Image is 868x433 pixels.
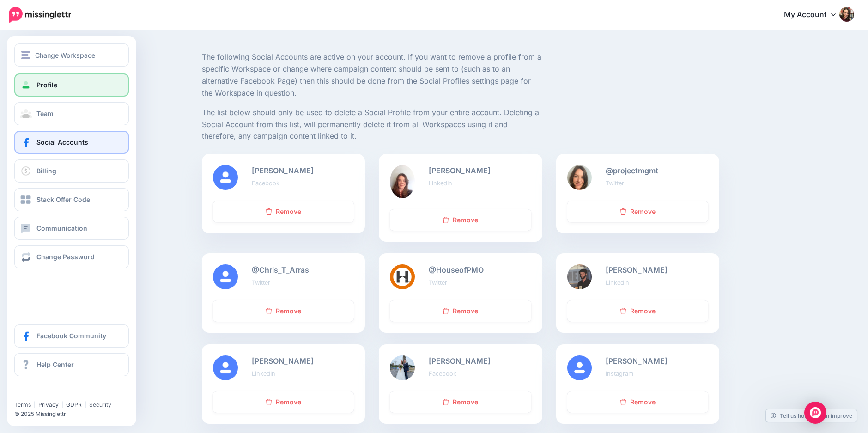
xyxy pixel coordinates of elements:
[606,279,629,286] small: LinkedIn
[429,265,484,274] b: @HouseofPMO
[606,180,624,187] small: Twitter
[252,279,270,286] small: Twitter
[390,300,531,322] a: Remove
[606,265,668,274] b: [PERSON_NAME]
[804,402,826,424] div: Open Intercom Messenger
[252,265,309,274] b: @Chris_T_Arras
[14,73,129,97] a: Profile
[390,165,415,198] img: 0-35676.png
[9,7,71,23] img: Missinglettr
[14,43,129,67] button: Change Workspace
[14,131,129,154] a: Social Accounts
[213,264,238,289] img: user_default_image.png
[66,401,82,408] a: GDPR
[252,356,314,366] b: [PERSON_NAME]
[213,391,354,413] a: Remove
[38,401,59,408] a: Privacy
[567,300,708,322] a: Remove
[14,159,129,183] a: Billing
[567,201,708,222] a: Remove
[14,245,129,268] a: Change Password
[85,401,86,408] span: |
[429,279,447,286] small: Twitter
[35,50,95,61] span: Change Workspace
[89,401,111,408] a: Security
[429,356,491,366] b: [PERSON_NAME]
[567,165,592,190] img: h-IGLg5Q-35674.jpg
[36,332,106,340] span: Facebook Community
[202,51,542,99] p: The following Social Accounts are active on your account. If you want to remove a profile from a ...
[213,165,238,190] img: user_default_image.png
[390,391,531,413] a: Remove
[36,110,54,117] span: Team
[213,201,354,222] a: Remove
[14,401,31,408] a: Terms
[36,81,57,89] span: Profile
[390,264,415,289] img: o90JttGu-54965.png
[14,188,129,211] a: Stack Offer Code
[766,409,857,422] a: Tell us how we can improve
[36,195,90,203] span: Stack Offer Code
[213,300,354,322] a: Remove
[36,224,87,232] span: Communication
[567,355,592,380] img: user_default_image.png
[202,107,542,143] p: The list below should only be used to delete a Social Profile from your entire account. Deleting ...
[213,355,238,380] img: user_default_image.png
[14,324,129,348] a: Facebook Community
[567,391,708,413] a: Remove
[14,388,85,397] iframe: Twitter Follow Button
[36,167,56,175] span: Billing
[14,409,134,419] li: © 2025 Missinglettr
[36,138,88,146] span: Social Accounts
[567,264,592,289] img: 1550244011552-36772.png
[34,401,36,408] span: |
[252,166,314,175] b: [PERSON_NAME]
[390,209,531,231] a: Remove
[36,360,74,368] span: Help Center
[252,180,279,187] small: Facebook
[429,166,491,175] b: [PERSON_NAME]
[390,355,415,380] img: .png-35678
[36,253,95,261] span: Change Password
[606,356,668,366] b: [PERSON_NAME]
[606,370,633,377] small: Instagram
[21,51,30,59] img: menu.png
[14,217,129,240] a: Communication
[14,353,129,376] a: Help Center
[606,166,658,175] b: @projectmgmt
[775,4,854,26] a: My Account
[429,370,456,377] small: Facebook
[252,370,275,377] small: LinkedIn
[61,401,63,408] span: |
[14,102,129,125] a: Team
[429,180,452,187] small: LinkedIn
